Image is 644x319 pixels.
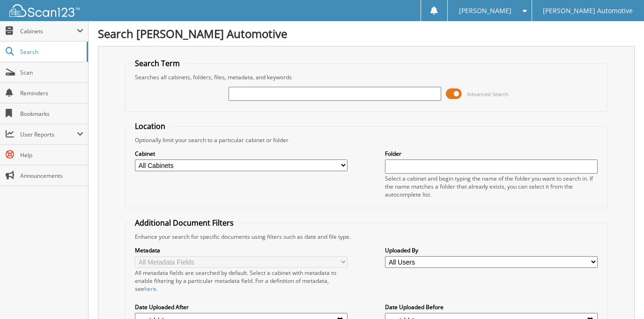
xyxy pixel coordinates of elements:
[385,246,597,254] label: Uploaded By
[385,303,597,311] label: Date Uploaded Before
[135,246,347,254] label: Metadata
[20,48,82,56] span: Search
[130,136,602,144] div: Optionally limit your search to a particular cabinet or folder
[135,150,347,158] label: Cabinet
[20,89,83,97] span: Reminders
[135,269,347,293] div: All metadata fields are searched by default. Select a cabinet with metadata to enable filtering b...
[467,91,509,98] span: Advanced Search
[130,73,602,81] div: Searches all cabinets, folders, files, metadata, and keywords
[130,218,238,228] legend: Additional Document Filters
[9,4,80,17] img: scan123-logo-white.svg
[130,121,170,131] legend: Location
[98,26,635,41] h1: Search [PERSON_NAME] Automotive
[130,233,602,241] div: Enhance your search for specific documents using filters such as date and file type.
[20,110,83,118] span: Bookmarks
[20,151,83,159] span: Help
[135,303,347,311] label: Date Uploaded After
[459,8,511,14] span: [PERSON_NAME]
[385,175,597,198] div: Select a cabinet and begin typing the name of the folder you want to search in. If the name match...
[20,68,83,76] span: Scan
[543,8,633,14] span: [PERSON_NAME] Automotive
[144,285,156,293] a: here
[20,172,83,180] span: Announcements
[20,27,77,35] span: Cabinets
[130,58,185,68] legend: Search Term
[385,150,597,158] label: Folder
[20,130,77,138] span: User Reports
